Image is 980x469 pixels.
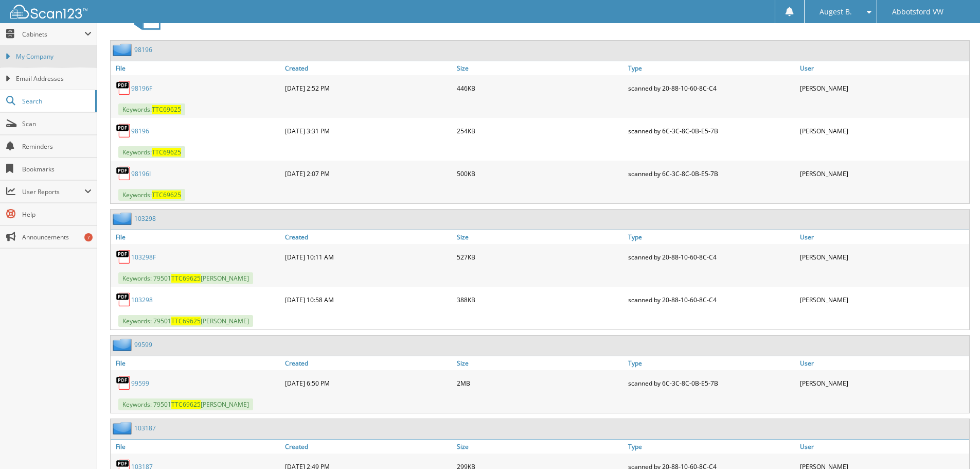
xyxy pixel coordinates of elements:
[118,398,253,410] span: Keywords: 79501 [PERSON_NAME]
[626,373,797,393] div: scanned by 6C-3C-8C-0B-E5-7B
[134,45,152,54] a: 98196
[118,272,253,284] span: Keywords: 79501 [PERSON_NAME]
[454,230,626,244] a: Size
[111,356,282,370] a: File
[929,420,980,469] iframe: Chat Widget
[797,120,969,141] div: [PERSON_NAME]
[16,52,92,61] span: My Company
[118,146,185,158] span: Keywords:
[171,400,201,409] span: TTC69625
[111,61,282,75] a: File
[22,97,90,106] span: Search
[282,289,454,310] div: [DATE] 10:58 AM
[819,9,852,15] span: Augest B.
[797,289,969,310] div: [PERSON_NAME]
[626,247,797,267] div: scanned by 20-88-10-60-8C-C4
[626,163,797,184] div: scanned by 6C-3C-8C-0B-E5-7B
[282,120,454,141] div: [DATE] 3:31 PM
[454,440,626,454] a: Size
[797,247,969,267] div: [PERSON_NAME]
[113,212,134,225] img: folder2.png
[116,249,131,265] img: PDF.png
[134,214,156,223] a: 103298
[454,120,626,141] div: 254KB
[626,289,797,310] div: scanned by 20-88-10-60-8C-C4
[22,30,84,39] span: Cabinets
[131,169,151,178] a: 98196I
[10,5,87,19] img: scan123-logo-white.svg
[626,356,797,370] a: Type
[22,233,92,241] span: Announcements
[454,289,626,310] div: 388KB
[626,230,797,244] a: Type
[797,230,969,244] a: User
[892,9,943,15] span: Abbotsford VW
[116,375,131,391] img: PDF.png
[22,210,92,219] span: Help
[454,61,626,75] a: Size
[797,163,969,184] div: [PERSON_NAME]
[118,315,253,327] span: Keywords: 79501 [PERSON_NAME]
[797,78,969,98] div: [PERSON_NAME]
[282,61,454,75] a: Created
[454,163,626,184] div: 500KB
[84,233,93,241] div: 7
[113,338,134,351] img: folder2.png
[131,253,156,262] a: 103298F
[454,356,626,370] a: Size
[22,165,92,173] span: Bookmarks
[113,422,134,435] img: folder2.png
[134,340,152,349] a: 99599
[626,120,797,141] div: scanned by 6C-3C-8C-0B-E5-7B
[454,78,626,98] div: 446KB
[16,74,92,83] span: Email Addresses
[116,123,131,138] img: PDF.png
[22,142,92,151] span: Reminders
[131,84,152,93] a: 98196F
[131,296,153,304] a: 103298
[118,189,185,201] span: Keywords:
[171,274,201,283] span: TTC69625
[282,440,454,454] a: Created
[454,373,626,393] div: 2MB
[113,43,134,56] img: folder2.png
[797,356,969,370] a: User
[116,292,131,307] img: PDF.png
[282,356,454,370] a: Created
[22,119,92,128] span: Scan
[131,379,149,388] a: 99599
[152,105,181,114] span: TTC69625
[626,440,797,454] a: Type
[134,424,156,432] a: 103187
[797,440,969,454] a: User
[118,103,185,115] span: Keywords:
[152,190,181,199] span: TTC69625
[282,163,454,184] div: [DATE] 2:07 PM
[282,247,454,267] div: [DATE] 10:11 AM
[152,148,181,157] span: TTC69625
[797,373,969,393] div: [PERSON_NAME]
[282,230,454,244] a: Created
[626,61,797,75] a: Type
[454,247,626,267] div: 527KB
[282,78,454,98] div: [DATE] 2:52 PM
[22,187,84,196] span: User Reports
[111,230,282,244] a: File
[797,61,969,75] a: User
[111,440,282,454] a: File
[116,166,131,181] img: PDF.png
[282,373,454,393] div: [DATE] 6:50 PM
[626,78,797,98] div: scanned by 20-88-10-60-8C-C4
[171,317,201,325] span: TTC69625
[131,127,149,135] a: 98196
[116,80,131,96] img: PDF.png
